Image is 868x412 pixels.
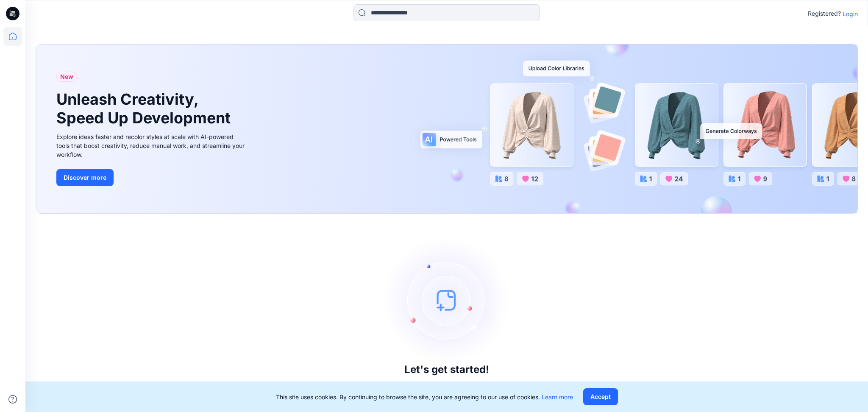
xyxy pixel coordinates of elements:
div: Explore ideas faster and recolor styles at scale with AI-powered tools that boost creativity, red... [56,132,247,159]
h3: Let's get started! [404,364,489,376]
button: Accept [583,388,618,405]
a: Discover more [56,169,247,186]
p: Registered? [808,8,841,19]
p: Login [843,9,858,18]
span: New [60,72,73,82]
img: empty-state-image.svg [383,237,510,364]
button: Discover more [56,169,114,186]
h1: Unleash Creativity, Speed Up Development [56,90,234,127]
p: Click New to add a style or create a folder. [378,379,516,389]
p: This site uses cookies. By continuing to browse the site, you are agreeing to our use of cookies. [276,393,573,401]
a: Learn more [542,393,573,401]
